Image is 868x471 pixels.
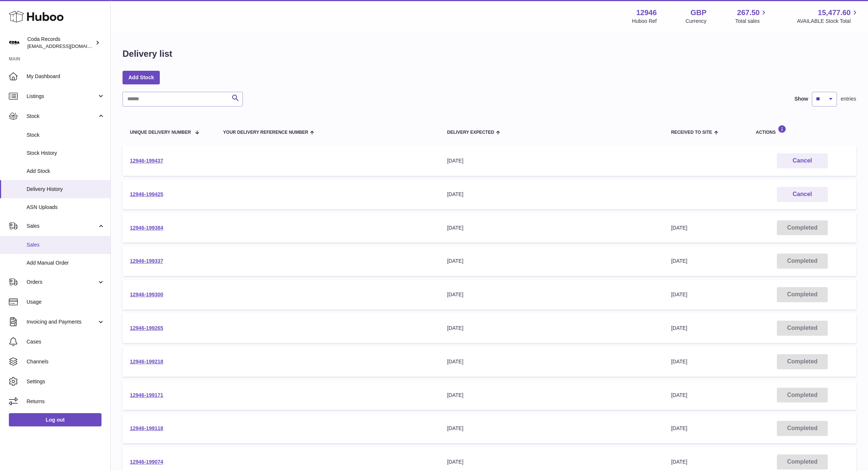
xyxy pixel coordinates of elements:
button: Cancel [777,187,828,202]
span: [DATE] [671,459,687,465]
span: entries [841,95,856,102]
span: Unique Delivery Number [130,130,191,135]
span: [DATE] [671,359,687,364]
span: Channels [27,358,105,365]
span: Add Stock [27,168,105,175]
a: 12946-199118 [130,425,163,431]
a: 12946-199218 [130,359,163,364]
a: 12946-199384 [130,225,163,231]
span: [DATE] [671,392,687,398]
div: [DATE] [447,291,656,298]
div: [DATE] [447,157,656,164]
div: [DATE] [447,191,656,198]
div: [DATE] [447,458,656,465]
span: Delivery History [27,186,105,193]
img: haz@pcatmedia.com [9,37,20,48]
span: Orders [27,279,97,286]
div: [DATE] [447,425,656,432]
span: 267.50 [737,8,759,18]
span: Delivery Expected [447,130,494,135]
span: 15,477.60 [818,8,851,18]
span: Stock History [27,150,105,157]
span: Total sales [735,18,768,25]
span: Settings [27,378,105,385]
span: [DATE] [671,258,687,264]
a: 12946-199265 [130,325,163,331]
div: Huboo Ref [632,18,657,25]
span: Invoicing and Payments [27,318,97,325]
span: AVAILABLE Stock Total [797,18,859,25]
a: 12946-199337 [130,258,163,264]
span: [EMAIL_ADDRESS][DOMAIN_NAME] [27,43,108,49]
div: [DATE] [447,325,656,332]
span: Sales [27,223,97,230]
div: Currency [686,18,707,25]
button: Cancel [777,153,828,168]
a: 12946-199300 [130,292,163,297]
a: 12946-199171 [130,392,163,398]
div: [DATE] [447,392,656,399]
span: Sales [27,241,105,248]
span: Usage [27,299,105,306]
span: Add Manual Order [27,259,105,266]
span: [DATE] [671,425,687,431]
a: 15,477.60 AVAILABLE Stock Total [797,8,859,25]
span: Your Delivery Reference Number [223,130,309,135]
h1: Delivery list [123,48,172,60]
strong: GBP [690,8,706,18]
span: My Dashboard [27,73,105,80]
span: Stock [27,113,97,120]
span: [DATE] [671,225,687,231]
div: [DATE] [447,358,656,365]
span: [DATE] [671,292,687,297]
span: Stock [27,132,105,139]
strong: 12946 [636,8,657,18]
span: [DATE] [671,325,687,331]
label: Show [795,95,808,102]
a: 12946-199425 [130,191,163,197]
div: Actions [756,125,849,135]
a: Add Stock [123,71,160,84]
div: [DATE] [447,224,656,231]
a: 267.50 Total sales [735,8,768,25]
span: Received to Site [671,130,712,135]
div: [DATE] [447,258,656,265]
a: 12946-199437 [130,158,163,164]
span: ASN Uploads [27,204,105,211]
a: 12946-199074 [130,459,163,465]
div: Coda Records [27,36,94,50]
span: Cases [27,338,105,345]
span: Returns [27,398,105,405]
a: Log out [9,413,101,426]
span: Listings [27,93,97,100]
